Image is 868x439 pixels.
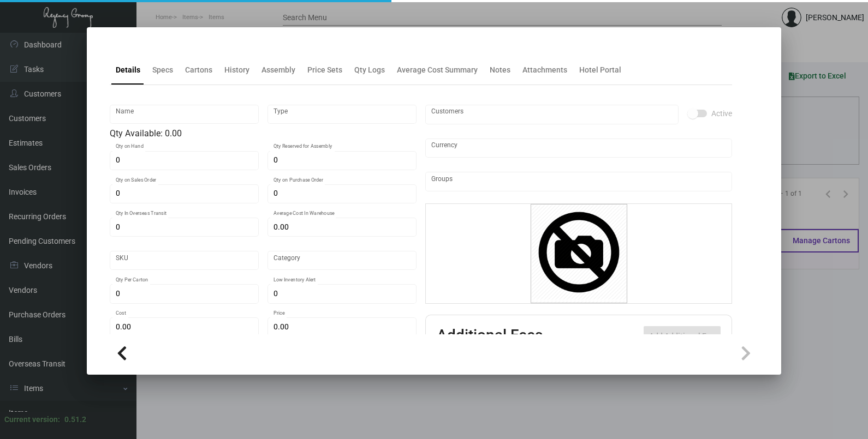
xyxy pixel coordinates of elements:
div: Qty Logs [354,64,385,76]
button: Add Additional Fee [644,326,721,346]
div: Cartons [185,64,212,76]
div: Average Cost Summary [397,64,478,76]
div: Price Sets [307,64,342,76]
div: Details [116,64,140,76]
div: 0.51.2 [64,414,86,425]
span: Active [711,107,732,120]
div: Assembly [261,64,295,76]
input: Add new.. [431,177,727,186]
h2: Additional Fees [437,326,543,346]
div: Attachments [522,64,567,76]
div: Hotel Portal [579,64,621,76]
div: Specs [152,64,173,76]
div: Current version: [4,414,60,425]
div: History [224,64,249,76]
span: Add Additional Fee [649,332,715,340]
div: Qty Available: 0.00 [110,127,417,140]
input: Add new.. [431,110,673,119]
div: Notes [490,64,510,76]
